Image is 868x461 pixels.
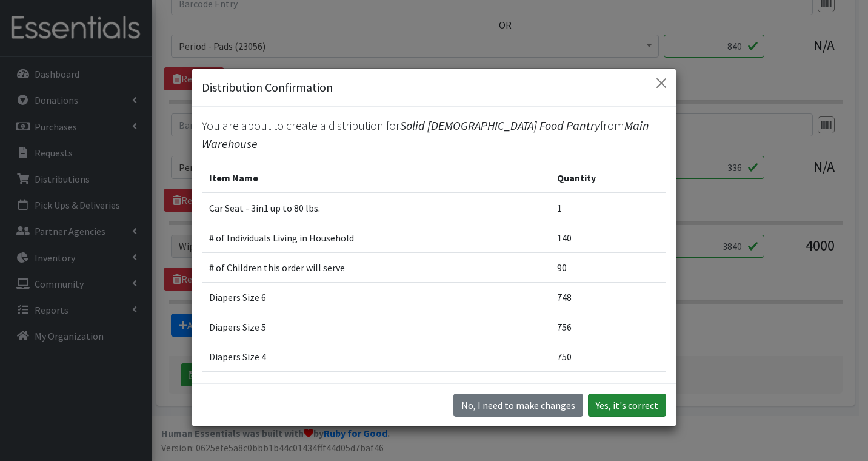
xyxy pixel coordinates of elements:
td: Diapers Size 4 [202,342,550,372]
td: 750 [550,342,666,372]
button: No I need to make changes [453,394,583,417]
td: Diapers Size 6 [202,283,550,312]
td: # of Children this order will serve [202,253,550,283]
span: Solid [DEMOGRAPHIC_DATA] Food Pantry [400,118,600,133]
td: Diapers Size 3 [202,372,550,402]
td: # of Individuals Living in Household [202,223,550,253]
td: 90 [550,253,666,283]
td: 756 [550,312,666,342]
button: Yes, it's correct [588,394,666,417]
h5: Distribution Confirmation [202,78,333,96]
td: 1 [550,193,666,223]
td: Car Seat - 3in1 up to 80 lbs. [202,193,550,223]
th: Item Name [202,163,550,193]
button: Close [652,73,671,93]
td: 140 [550,223,666,253]
td: 748 [550,283,666,312]
td: 450 [550,372,666,402]
td: Diapers Size 5 [202,312,550,342]
th: Quantity [550,163,666,193]
p: You are about to create a distribution for from [202,116,666,153]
